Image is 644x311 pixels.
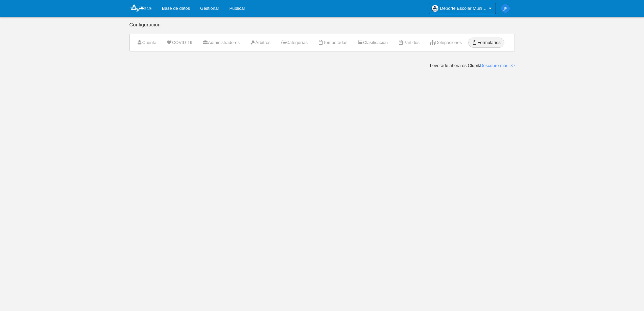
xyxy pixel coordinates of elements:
[394,38,423,48] a: Partidos
[129,22,515,34] div: Configuración
[440,5,487,12] span: Deporte Escolar Municipal de [GEOGRAPHIC_DATA]
[430,63,515,69] div: Leverade ahora es Clupik
[480,63,515,68] a: Descubre más >>
[314,38,351,48] a: Temporadas
[468,38,504,48] a: Formularios
[426,38,466,48] a: Delegaciones
[277,38,311,48] a: Categorías
[354,38,391,48] a: Clasificación
[432,5,438,12] img: OawjjgO45JmU.30x30.jpg
[246,38,274,48] a: Árbitros
[199,38,243,48] a: Administradores
[429,3,496,14] a: Deporte Escolar Municipal de [GEOGRAPHIC_DATA]
[163,38,196,48] a: COVID-19
[129,4,151,12] img: Deporte Escolar Municipal de Alicante
[501,4,510,13] img: c2l6ZT0zMHgzMCZmcz05JnRleHQ9SlAmYmc9MWU4OGU1.png
[133,38,160,48] a: Cuenta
